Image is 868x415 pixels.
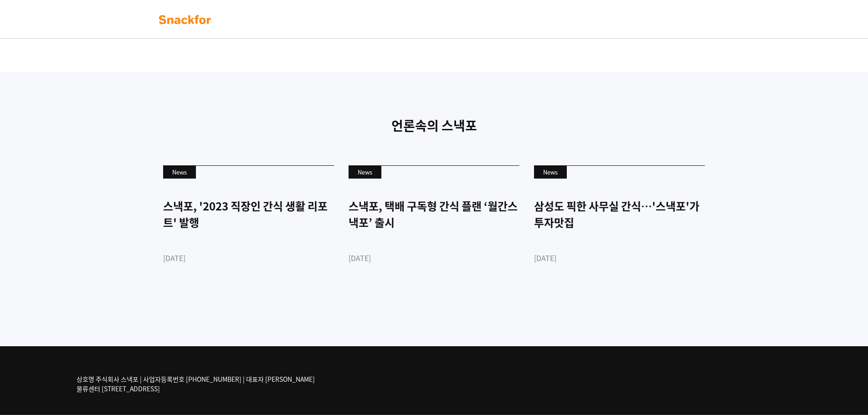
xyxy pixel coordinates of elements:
[156,116,712,135] p: 언론속의 스낵포
[534,166,567,179] div: News
[534,198,705,231] div: 삼성도 픽한 사무실 간식…'스낵포'가 투자맛집
[349,166,381,179] div: News
[156,12,214,27] img: background-main-color.svg
[534,165,705,295] a: News 삼성도 픽한 사무실 간식…'스낵포'가 투자맛집 [DATE]
[77,374,315,394] p: 상호명 주식회사 스낵포 | 사업자등록번호 [PHONE_NUMBER] | 대표자 [PERSON_NAME] 물류센터 [STREET_ADDRESS]
[349,198,519,231] div: 스낵포, 택배 구독형 간식 플랜 ‘월간스낵포’ 출시
[349,165,519,295] a: News 스낵포, 택배 구독형 간식 플랜 ‘월간스낵포’ 출시 [DATE]
[534,252,705,263] div: [DATE]
[163,166,196,179] div: News
[163,198,334,231] div: 스낵포, '2023 직장인 간식 생활 리포트' 발행
[163,252,334,263] div: [DATE]
[349,252,519,263] div: [DATE]
[163,165,334,295] a: News 스낵포, '2023 직장인 간식 생활 리포트' 발행 [DATE]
